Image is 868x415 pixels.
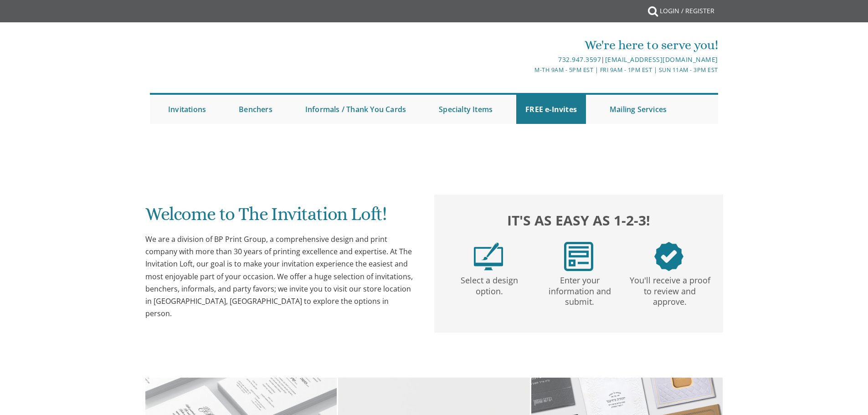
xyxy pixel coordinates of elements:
a: Specialty Items [430,95,502,124]
p: Enter your information and submit. [536,271,623,307]
a: Mailing Services [601,95,676,124]
a: Benchers [230,95,282,124]
a: [EMAIL_ADDRESS][DOMAIN_NAME] [605,55,718,64]
p: Select a design option. [446,271,533,297]
a: 732.947.3597 [558,55,601,64]
div: We're here to serve you! [340,36,718,54]
a: FREE e-Invites [516,95,586,124]
a: Informals / Thank You Cards [296,95,415,124]
div: We are a division of BP Print Group, a comprehensive design and print company with more than 30 y... [145,233,416,320]
div: | [340,54,718,65]
a: Invitations [159,95,215,124]
img: step2.png [564,242,593,271]
p: You'll receive a proof to review and approve. [627,271,713,307]
div: M-Th 9am - 5pm EST | Fri 9am - 1pm EST | Sun 11am - 3pm EST [340,65,718,75]
h1: Welcome to The Invitation Loft! [145,204,416,231]
img: step1.png [474,242,503,271]
h2: It's as easy as 1-2-3! [443,210,714,231]
img: step3.png [654,242,683,271]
